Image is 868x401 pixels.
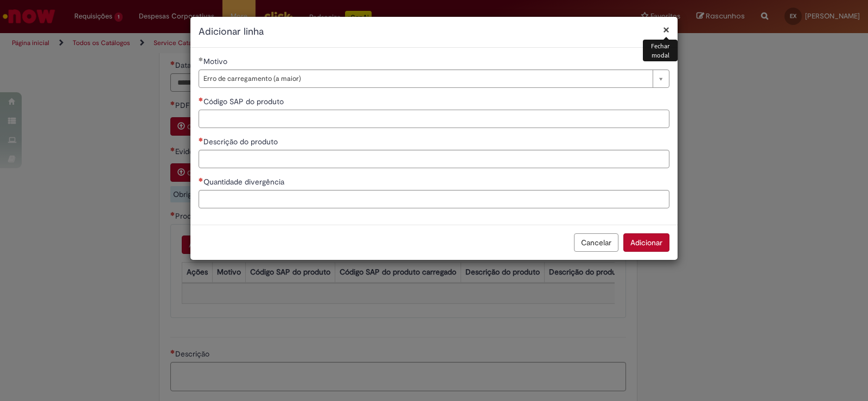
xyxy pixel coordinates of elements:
span: Código SAP do produto [203,97,286,106]
h2: Adicionar linha [199,25,669,39]
div: Fechar modal [643,40,678,61]
span: Quantidade divergência [203,177,286,187]
span: Necessários [199,177,203,182]
button: Fechar modal [663,24,669,35]
span: Erro de carregamento (a maior) [203,70,647,87]
span: Motivo [203,56,229,66]
input: Descrição do produto [199,150,669,168]
span: Necessários [199,97,203,101]
span: Descrição do produto [203,137,280,147]
input: Código SAP do produto [199,110,669,128]
button: Cancelar [574,233,618,252]
span: Obrigatório Preenchido [199,57,203,61]
input: Quantidade divergência [199,190,669,208]
span: Necessários [199,137,203,142]
button: Adicionar [623,233,669,252]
